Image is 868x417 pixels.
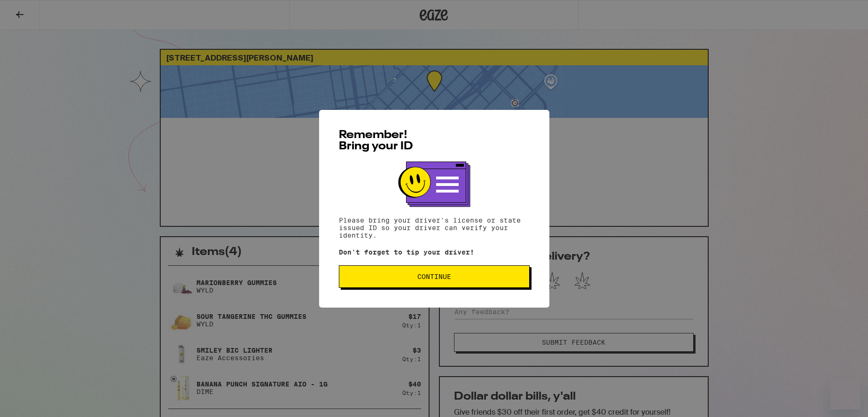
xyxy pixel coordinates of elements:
button: Continue [339,265,530,288]
span: Remember! Bring your ID [339,130,413,152]
p: Please bring your driver's license or state issued ID so your driver can verify your identity. [339,216,530,239]
p: Don't forget to tip your driver! [339,248,530,256]
span: Continue [417,273,451,280]
iframe: Button to launch messaging window [830,379,860,409]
